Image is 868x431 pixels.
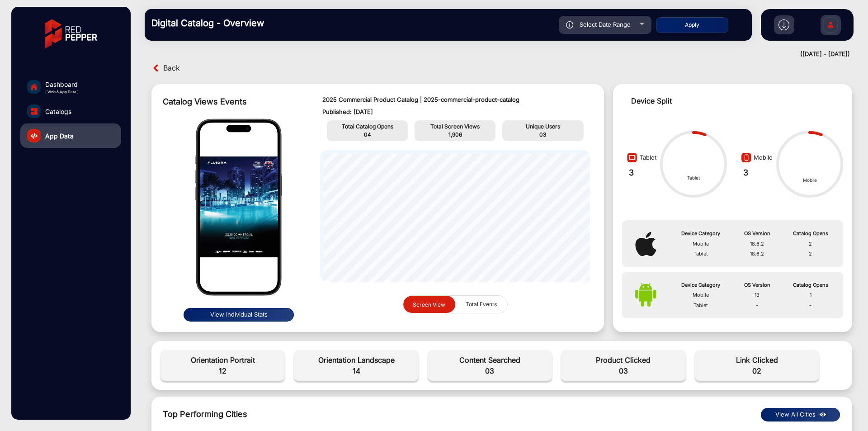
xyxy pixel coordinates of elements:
[448,131,462,138] span: 1,906
[699,365,815,376] span: 02
[329,123,406,131] p: Total Catalog Opens
[432,365,547,376] span: 03
[151,18,278,28] h3: Digital Catalog - Overview
[754,154,773,161] span: Mobile
[163,61,180,75] span: Back
[156,346,848,385] div: event-details-1
[734,228,780,239] th: OS Version
[780,239,841,249] td: 2
[298,355,414,365] span: Orientation Landscape
[780,249,841,259] td: 2
[38,11,104,57] img: vmg-logo
[30,83,38,91] img: home
[631,95,862,106] div: Device Split
[566,365,681,376] span: 03
[734,290,780,300] td: 13
[780,290,841,300] td: 1
[667,239,734,249] td: Mobile
[136,50,850,59] div: ([DATE] - [DATE])
[45,131,74,141] span: App Data
[667,228,734,239] th: Device Category
[780,280,841,290] th: Catalog Opens
[667,249,734,259] td: Tablet
[667,300,734,311] td: Tablet
[31,108,38,115] img: catalog
[184,308,294,322] button: View Individual Stats
[364,131,371,138] span: 04
[734,239,780,249] td: 18.6.2
[640,154,656,161] span: Tablet
[165,365,280,376] span: 12
[821,10,840,42] img: Sign%20Up.svg
[667,290,734,300] td: Mobile
[31,133,38,139] img: catalog
[322,95,588,104] p: 2025 Commercial Product Catalog | 2025-commercial-product-catalog
[165,117,312,298] img: mobile-frame.png
[45,80,79,89] span: Dashboard
[775,177,844,184] div: Mobile
[624,166,656,179] div: 3
[45,107,71,116] span: Catalogs
[667,280,734,290] th: Device Category
[20,99,121,123] a: Catalogs
[699,355,815,365] span: Link Clicked
[761,408,840,422] button: View All Cities
[298,365,414,376] span: 14
[45,89,79,95] span: ( Web & App Data )
[780,228,841,239] th: Catalog Opens
[539,131,546,138] span: 03
[566,21,574,28] img: icon
[163,409,247,419] span: Top Performing Cities
[403,296,455,313] button: Screen View
[417,123,493,131] p: Total Screen Views
[455,296,507,313] button: Total Events
[20,123,121,148] a: App Data
[322,108,588,117] p: Published: [DATE]
[403,295,508,314] mat-button-toggle-group: graph selection
[580,21,631,28] span: Select Date Range
[165,355,280,365] span: Orientation Portrait
[413,301,445,308] span: Screen View
[566,355,681,365] span: Product Clicked
[200,156,278,258] img: img
[656,17,728,33] button: Apply
[778,19,789,30] img: h2download.svg
[151,63,161,73] img: back arrow
[734,249,780,259] td: 18.6.2
[734,300,780,311] td: -
[20,75,121,99] a: Dashboard( Web & App Data )
[659,175,728,181] div: Tablet
[460,296,502,313] span: Total Events
[734,280,780,290] th: OS Version
[739,166,773,179] div: 3
[780,300,841,311] td: -
[432,355,547,365] span: Content Searched
[163,95,304,108] div: Catalog Views Events
[505,123,581,131] p: Unique Users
